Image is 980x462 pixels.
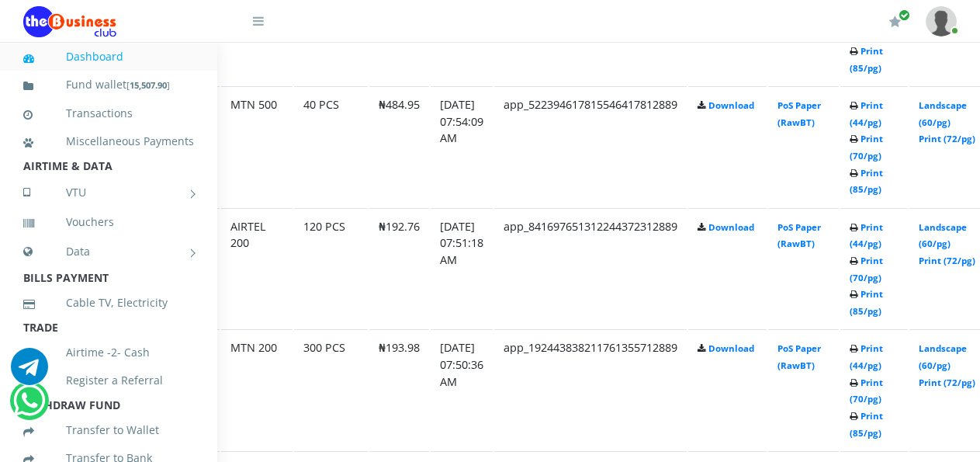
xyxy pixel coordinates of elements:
a: Landscape (60/pg) [919,99,967,128]
a: PoS Paper (RawBT) [777,99,821,128]
a: Print (85/pg) [850,45,883,74]
a: Register a Referral [23,363,194,398]
a: Fund wallet[15,507.90] [23,67,194,103]
td: [DATE] 07:54:09 AM [431,86,493,207]
a: Download [708,221,754,233]
a: Print (44/pg) [850,221,883,250]
td: MTN 500 [221,86,293,207]
td: ₦192.76 [369,208,429,328]
a: Print (70/pg) [850,133,883,162]
img: User [926,6,957,36]
a: Print (44/pg) [850,99,883,128]
td: MTN 200 [221,329,293,450]
td: 40 PCS [294,86,368,207]
a: Download [708,342,754,354]
a: Data [23,232,194,271]
td: 300 PCS [294,329,368,450]
td: AIRTEL 200 [221,208,293,328]
td: 120 PCS [294,208,368,328]
a: Chat for support [13,394,45,419]
a: PoS Paper (RawBT) [777,342,821,371]
a: Vouchers [23,204,194,240]
a: Print (70/pg) [850,377,883,405]
small: [ ] [126,79,170,91]
a: Download [708,99,754,111]
td: ₦484.95 [369,86,429,207]
a: VTU [23,173,194,212]
a: Print (70/pg) [850,255,883,283]
img: Logo [23,6,116,37]
a: Miscellaneous Payments [23,123,194,159]
a: Transfer to Wallet [23,412,194,448]
a: Print (85/pg) [850,167,883,196]
a: Cable TV, Electricity [23,285,194,321]
i: Renew/Upgrade Subscription [889,16,901,28]
td: app_841697651312244372312889 [494,208,687,328]
td: app_192443838211761355712889 [494,329,687,450]
a: Print (72/pg) [919,377,975,388]
a: Print (72/pg) [919,133,975,144]
a: Print (72/pg) [919,255,975,266]
a: PoS Paper (RawBT) [777,221,821,250]
b: 15,507.90 [130,79,167,91]
a: Landscape (60/pg) [919,221,967,250]
td: [DATE] 07:51:18 AM [431,208,493,328]
span: Renew/Upgrade Subscription [899,9,910,21]
td: ₦193.98 [369,329,429,450]
a: Print (85/pg) [850,288,883,317]
a: Chat for support [11,360,48,385]
td: app_522394617815546417812889 [494,86,687,207]
a: Transactions [23,96,194,131]
a: Airtime -2- Cash [23,335,194,370]
td: [DATE] 07:50:36 AM [431,329,493,450]
a: Landscape (60/pg) [919,342,967,371]
a: Dashboard [23,39,194,75]
a: Print (44/pg) [850,342,883,371]
a: Print (85/pg) [850,410,883,439]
